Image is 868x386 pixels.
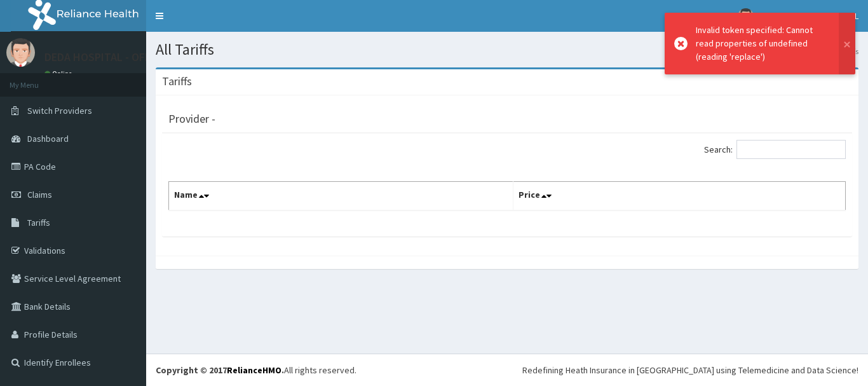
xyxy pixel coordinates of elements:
p: DEDA HOSPITAL - OFFICIAL [44,52,175,63]
h1: All Tariffs [156,41,858,58]
div: Invalid token specified: Cannot read properties of undefined (reading 'replace') [696,24,827,64]
strong: Copyright © 2017 . [156,364,284,376]
div: Redefining Heath Insurance in [GEOGRAPHIC_DATA] using Telemedicine and Data Science! [522,364,858,376]
label: Search: [704,140,846,159]
img: User Image [738,8,754,24]
span: Tariffs [27,217,50,228]
span: Claims [27,189,52,200]
span: Dashboard [27,133,69,144]
img: User Image [6,38,35,67]
input: Search: [736,140,846,159]
th: Price [513,182,846,211]
span: DEDA HOSPITAL - OFFICIAL [761,10,858,22]
a: RelianceHMO [227,364,281,376]
footer: All rights reserved. [146,354,868,386]
span: Switch Providers [27,105,92,116]
h3: Provider - [168,113,215,125]
h3: Tariffs [162,76,192,87]
th: Name [169,182,513,211]
a: Online [44,69,75,78]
